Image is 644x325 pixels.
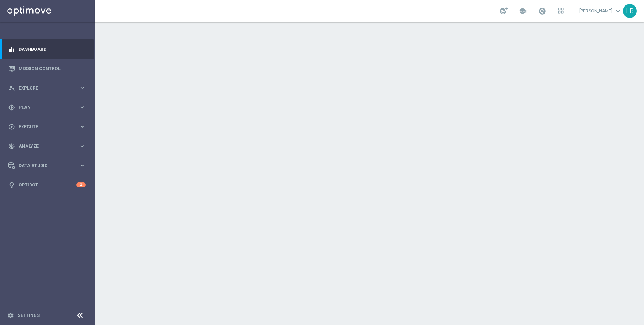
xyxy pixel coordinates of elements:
i: person_search [8,85,15,91]
span: Data Studio [19,163,79,168]
button: person_search Explore keyboard_arrow_right [8,85,86,91]
i: keyboard_arrow_right [79,123,86,130]
a: Optibot [19,175,76,194]
span: Analyze [19,144,79,148]
div: Explore [8,85,79,91]
i: keyboard_arrow_right [79,104,86,111]
span: Plan [19,105,79,110]
button: lightbulb Optibot 2 [8,182,86,188]
a: Dashboard [19,39,86,59]
div: Data Studio [8,162,79,169]
i: keyboard_arrow_right [79,84,86,91]
a: Settings [18,313,40,318]
a: [PERSON_NAME]keyboard_arrow_down [579,5,623,16]
i: equalizer [8,46,15,53]
div: Optibot [8,175,86,194]
a: Mission Control [19,59,86,78]
div: LB [623,4,637,18]
button: gps_fixed Plan keyboard_arrow_right [8,105,86,110]
i: track_changes [8,143,15,150]
div: Analyze [8,143,79,150]
button: equalizer Dashboard [8,46,86,52]
button: Mission Control [8,66,86,72]
span: keyboard_arrow_down [614,7,622,15]
div: Execute [8,124,79,130]
div: Dashboard [8,39,86,59]
button: play_circle_outline Execute keyboard_arrow_right [8,124,86,130]
i: lightbulb [8,182,15,188]
i: settings [7,312,14,319]
div: Mission Control [8,59,86,78]
span: school [518,7,527,15]
i: gps_fixed [8,104,15,111]
button: track_changes Analyze keyboard_arrow_right [8,143,86,149]
span: Execute [19,125,79,129]
div: Plan [8,104,79,111]
button: Data Studio keyboard_arrow_right [8,163,86,169]
span: Explore [19,86,79,90]
i: keyboard_arrow_right [79,143,86,150]
i: keyboard_arrow_right [79,162,86,169]
i: play_circle_outline [8,124,15,130]
div: 2 [76,182,86,187]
